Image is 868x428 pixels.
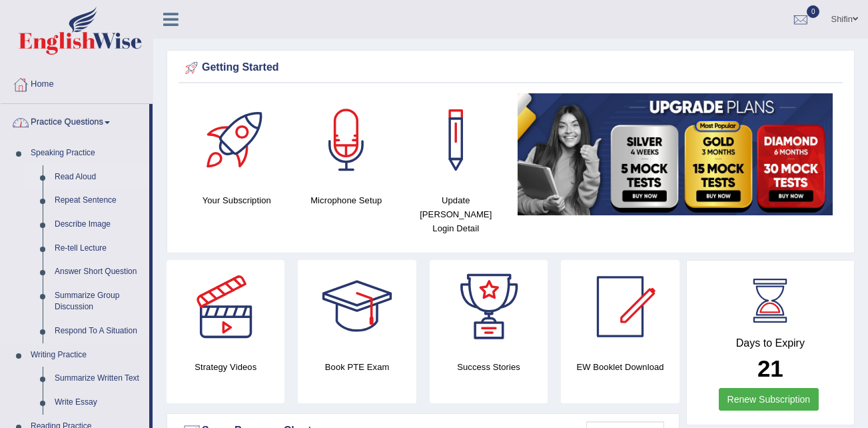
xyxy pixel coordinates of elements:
a: Writing Practice [25,343,149,367]
b: 21 [757,355,783,381]
h4: Microphone Setup [298,193,395,207]
h4: Days to Expiry [701,337,839,349]
a: Renew Subscription [719,388,819,411]
a: Home [1,66,153,99]
a: Summarize Group Discussion [49,284,149,319]
a: Practice Questions [1,104,149,137]
h4: EW Booklet Download [561,360,679,374]
a: Repeat Sentence [49,189,149,213]
h4: Update [PERSON_NAME] Login Detail [408,193,504,235]
img: small5.jpg [518,93,833,215]
a: Respond To A Situation [49,319,149,343]
h4: Your Subscription [189,193,285,207]
a: Write Essay [49,391,149,415]
h4: Book PTE Exam [298,360,416,374]
a: Read Aloud [49,165,149,189]
span: 0 [807,5,820,18]
h4: Strategy Videos [167,360,284,374]
a: Answer Short Question [49,260,149,284]
h4: Success Stories [430,360,548,374]
a: Summarize Written Text [49,367,149,391]
a: Speaking Practice [25,141,149,165]
a: Re-tell Lecture [49,237,149,261]
a: Describe Image [49,213,149,237]
div: Getting Started [182,58,839,78]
